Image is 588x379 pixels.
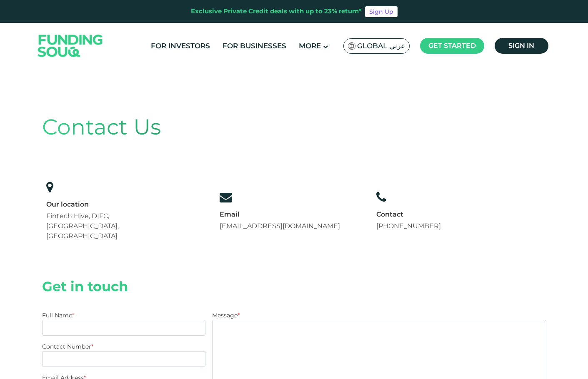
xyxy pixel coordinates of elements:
[365,6,398,17] a: Sign Up
[30,25,111,67] img: Logo
[495,38,548,54] a: Sign in
[149,39,212,53] a: For Investors
[357,41,405,51] span: Global عربي
[46,212,119,240] span: Fintech Hive, DIFC, [GEOGRAPHIC_DATA], [GEOGRAPHIC_DATA]
[220,39,288,53] a: For Businesses
[508,42,534,50] span: Sign in
[46,200,183,209] div: Our location
[42,312,74,319] label: Full Name
[42,343,93,350] label: Contact Number
[42,111,546,143] div: Contact Us
[42,279,546,294] h2: Get in touch
[220,222,340,230] a: [EMAIL_ADDRESS][DOMAIN_NAME]
[191,7,362,16] div: Exclusive Private Credit deals with up to 23% return*
[212,312,240,319] label: Message
[376,222,441,230] a: [PHONE_NUMBER]
[299,42,321,50] span: More
[428,42,476,50] span: Get started
[348,42,355,50] img: SA Flag
[376,210,441,219] div: Contact
[220,210,340,219] div: Email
